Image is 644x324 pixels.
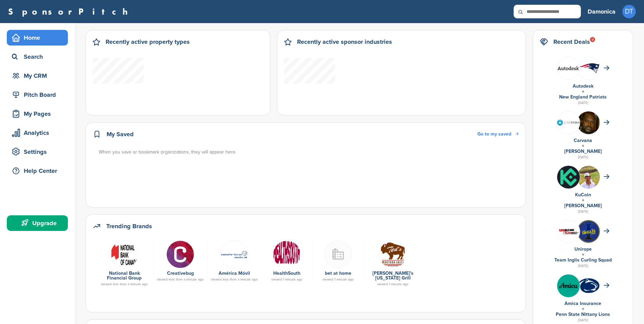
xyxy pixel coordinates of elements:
a: [PERSON_NAME]'s [US_STATE] Grill [372,270,413,281]
a: Autodesk [573,83,593,89]
img: Open uri20141112 50798 1gouuty [166,240,194,268]
a: Penn State Nittany Lions [556,311,610,317]
div: [DATE] [540,263,626,269]
a: América Móvil [219,270,250,276]
img: Data [110,240,138,268]
a: Upgrade [7,215,68,231]
div: Help Center [10,165,68,177]
a: My CRM [7,68,68,84]
div: 9 [590,37,595,42]
a: Amem [211,240,258,268]
a: Analytics [7,125,68,141]
a: + [582,197,584,203]
div: Pitch Board [10,89,68,101]
img: Data?1415811651 [577,63,600,73]
div: My CRM [10,70,68,82]
a: 150px teds montana grill logo [367,240,418,268]
a: KuCoin [575,192,591,198]
img: Shaquille o'neal in 2011 (cropped) [577,111,600,138]
div: Analytics [10,127,68,139]
a: [PERSON_NAME] [564,203,602,209]
h2: Trending Brands [106,221,152,231]
a: + [582,252,584,257]
h2: Recent Deals [553,37,590,47]
a: Damonica [588,4,615,19]
a: Pitch Board [7,87,68,103]
a: Settings [7,144,68,160]
a: Creativebug [167,270,194,276]
div: Search [10,51,68,63]
div: Settings [10,146,68,158]
a: Unirope [574,246,592,252]
img: Trgrqf8g 400x400 [557,274,580,297]
div: When you save or bookmark organizations, they will appear here. [99,148,519,156]
a: HealthSouth [273,270,300,276]
div: viewed 1 minute ago [367,283,418,286]
div: viewed less than a minute ago [99,283,150,286]
a: Buildingmissing [316,240,360,268]
a: Home [7,30,68,46]
h2: My Saved [107,129,134,139]
img: 150px teds montana grill logo [379,240,407,268]
img: Iga3kywp 400x400 [577,220,600,243]
span: DT [622,5,636,18]
a: bet at home [325,270,351,276]
a: + [582,306,584,312]
a: My Pages [7,106,68,122]
div: [DATE] [540,154,626,160]
img: Amem [220,240,248,268]
a: Data [99,240,150,268]
span: Go to my saved [477,131,511,137]
div: Upgrade [10,217,68,229]
img: 170px penn state nittany lions logo.svg [577,278,600,294]
a: Go to my saved [477,130,519,138]
a: Carvana [574,138,592,143]
div: [DATE] [540,209,626,215]
div: Home [10,32,68,44]
div: [DATE] [540,100,626,106]
div: viewed less than a minute ago [211,278,258,281]
h3: Damonica [588,7,615,16]
a: SponsorPitch [8,7,132,16]
div: viewed less than a minute ago [157,278,204,281]
a: + [582,89,584,94]
a: National Bank Financial Group [107,270,142,281]
img: Open uri20141112 64162 1m4tozd?1415806781 [577,166,600,198]
img: Url [273,240,301,268]
a: Url [265,240,309,268]
a: Amica Insurance [565,301,601,306]
div: viewed 1 minute ago [316,278,360,281]
a: Open uri20141112 50798 1gouuty [157,240,204,268]
div: My Pages [10,108,68,120]
img: Data [557,66,580,70]
h2: Recently active sponsor industries [297,37,392,47]
img: jmj71fb 400x400 [557,166,580,188]
img: Buildingmissing [324,240,352,268]
div: viewed 1 minute ago [265,278,309,281]
img: Carvana logo [557,120,580,125]
div: [DATE] [540,317,626,323]
a: Help Center [7,163,68,179]
a: Search [7,49,68,65]
h2: Recently active property types [106,37,190,47]
a: New England Patriots [559,94,607,100]
img: 308633180 592082202703760 345377490651361792 n [557,220,580,243]
a: + [582,143,584,149]
a: Team Inglis Curling Squad [554,257,612,263]
a: [PERSON_NAME] [564,148,602,154]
